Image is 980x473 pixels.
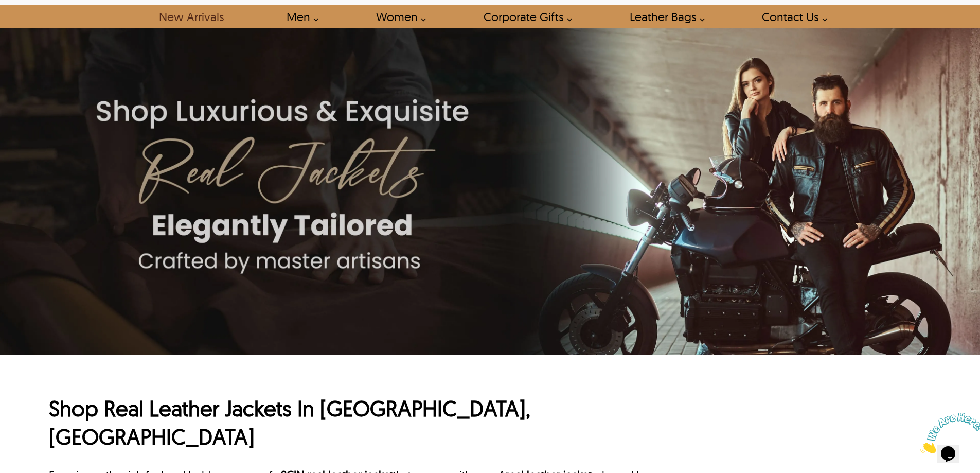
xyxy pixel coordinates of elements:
[4,4,68,45] img: Chat attention grabber
[147,5,235,28] a: Shop New Arrivals
[916,409,980,458] iframe: chat widget
[618,5,710,28] a: Shop Leather Bags
[364,5,432,28] a: Shop Women Leather Jackets
[750,5,833,28] a: contact-us
[275,5,324,28] a: shop men's leather jackets
[49,395,666,451] h1: Shop Real Leather Jackets In [GEOGRAPHIC_DATA], [GEOGRAPHIC_DATA]
[472,5,578,28] a: Shop Leather Corporate Gifts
